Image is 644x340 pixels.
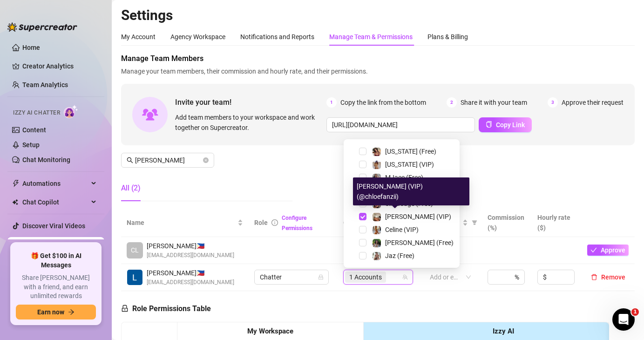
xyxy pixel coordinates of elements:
[247,327,293,335] strong: My Workspace
[461,97,527,108] span: Share it with your team
[240,32,314,42] div: Notifications and Reports
[373,148,381,156] img: Georgia (Free)
[260,270,323,284] span: Chatter
[359,226,366,233] span: Select tree node
[601,246,625,254] span: Approve
[7,22,77,32] img: logo-BBDzfeDw.svg
[127,270,142,285] img: Lara Clyde
[37,308,64,316] span: Earn now
[22,222,85,230] a: Discover Viral Videos
[170,32,225,42] div: Agency Workspace
[12,180,20,187] span: thunderbolt
[329,32,413,42] div: Manage Team & Permissions
[345,272,386,283] span: 1 Accounts
[385,226,419,233] span: Celine (VIP)
[493,327,514,335] strong: Izzy AI
[64,105,78,118] img: AI Chatter
[175,112,323,133] span: Add team members to your workspace and work together on Supercreator.
[373,213,381,221] img: Chloe (VIP)
[359,161,366,168] span: Select tree node
[121,303,211,314] h5: Role Permissions Table
[373,226,381,234] img: Celine (VIP)
[68,309,75,315] span: arrow-right
[343,218,405,228] span: Creator accounts
[16,252,96,270] span: 🎁 Get $100 in AI Messages
[359,252,366,259] span: Select tree node
[601,273,625,281] span: Remove
[349,272,382,282] span: 1 Accounts
[121,305,129,312] span: lock
[373,174,381,182] img: MJaee (Free)
[591,274,597,280] span: delete
[16,305,96,320] button: Earn nowarrow-right
[121,7,635,24] h2: Settings
[22,44,40,51] a: Home
[402,274,408,280] span: team
[22,141,40,149] a: Setup
[127,157,133,163] span: search
[147,268,234,278] span: [PERSON_NAME] 🇵🇭
[385,174,423,181] span: MJaee (Free)
[121,209,249,237] th: Name
[282,215,312,231] a: Configure Permissions
[22,81,68,88] a: Team Analytics
[470,216,479,230] span: filter
[127,218,236,228] span: Name
[359,174,366,181] span: Select tree node
[12,199,18,205] img: Chat Copilot
[631,308,639,316] span: 1
[22,126,46,134] a: Content
[496,121,525,129] span: Copy Link
[147,278,234,287] span: [EMAIL_ADDRESS][DOMAIN_NAME]
[385,252,414,259] span: Jaz (Free)
[373,252,381,260] img: Jaz (Free)
[385,148,436,155] span: [US_STATE] (Free)
[587,245,629,256] button: Approve
[175,96,326,108] span: Invite your team!
[22,195,88,210] span: Chat Copilot
[548,97,558,108] span: 3
[318,274,324,280] span: lock
[482,209,532,237] th: Commission (%)
[254,219,268,226] span: Role
[131,245,139,255] span: CL
[121,32,156,42] div: My Account
[359,213,366,220] span: Select tree node
[562,97,624,108] span: Approve their request
[121,183,141,194] div: All (2)
[486,121,492,128] span: copy
[271,219,278,226] span: info-circle
[532,209,582,237] th: Hourly rate ($)
[121,53,635,64] span: Manage Team Members
[203,157,209,163] button: close-circle
[135,155,201,165] input: Search members
[340,97,426,108] span: Copy the link from the bottom
[359,239,366,246] span: Select tree node
[22,176,88,191] span: Automations
[353,177,469,205] div: [PERSON_NAME] (VIP) (@chloefanzii)
[22,59,97,74] a: Creator Analytics
[16,273,96,301] span: Share [PERSON_NAME] with a friend, and earn unlimited rewards
[587,272,629,283] button: Remove
[373,239,381,247] img: Chloe (Free)
[385,213,451,220] span: [PERSON_NAME] (VIP)
[373,161,381,169] img: Georgia (VIP)
[22,156,70,163] a: Chat Monitoring
[147,241,234,251] span: [PERSON_NAME] 🇵🇭
[427,32,468,42] div: Plans & Billing
[121,66,635,76] span: Manage your team members, their commission and hourly rate, and their permissions.
[479,117,532,132] button: Copy Link
[472,220,477,225] span: filter
[385,239,454,246] span: [PERSON_NAME] (Free)
[13,109,60,117] span: Izzy AI Chatter
[385,161,434,168] span: [US_STATE] (VIP)
[612,308,635,331] iframe: Intercom live chat
[590,247,597,253] span: check
[326,97,337,108] span: 1
[147,251,234,260] span: [EMAIL_ADDRESS][DOMAIN_NAME]
[359,148,366,155] span: Select tree node
[447,97,457,108] span: 2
